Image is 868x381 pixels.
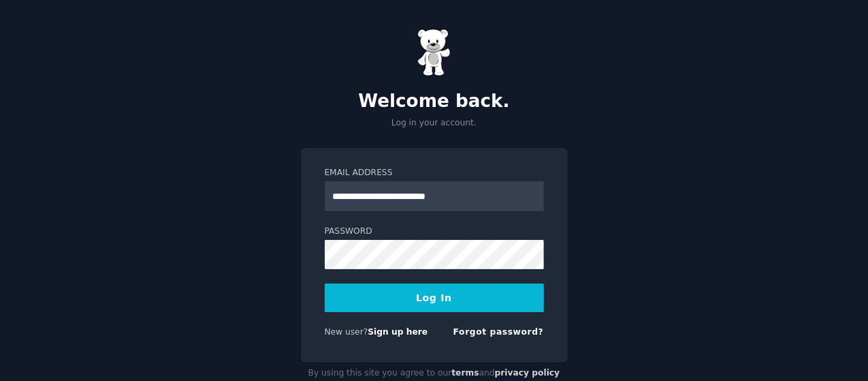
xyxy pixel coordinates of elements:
[325,327,368,337] span: New user?
[325,226,544,238] label: Password
[325,167,544,179] label: Email Address
[451,368,479,378] a: terms
[301,117,568,129] p: Log in your account.
[453,327,544,337] a: Forgot password?
[417,29,451,76] img: Gummy Bear
[495,368,560,378] a: privacy policy
[325,284,544,312] button: Log In
[368,327,428,337] a: Sign up here
[301,91,568,112] h2: Welcome back.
